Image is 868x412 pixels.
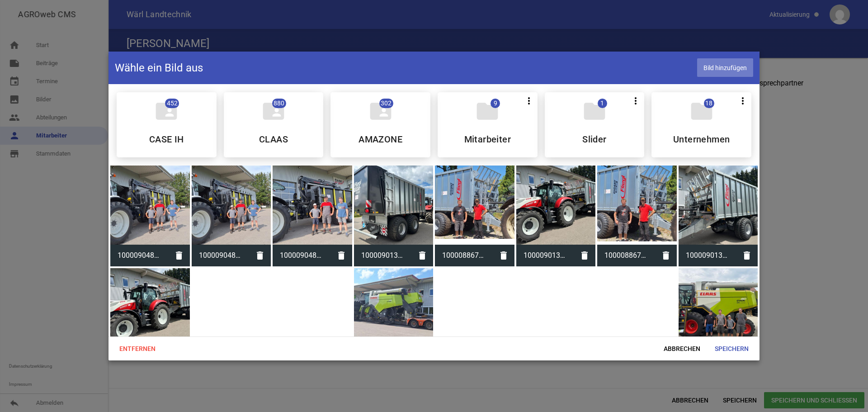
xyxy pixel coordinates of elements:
[651,92,751,157] div: Unternehmen
[273,244,330,267] span: 1000090482.jpg
[115,61,203,75] h4: Wähle ein Bild aus
[464,135,511,144] h5: Mitarbeiter
[516,244,574,267] span: 1000090131 FL1.jpg
[704,99,714,108] span: 18
[438,92,538,157] div: Mitarbeiter
[110,244,168,267] span: 1000090481.jpg
[630,95,641,106] i: more_vert
[435,244,493,267] span: 1000088672.jpg
[524,95,534,106] i: more_vert
[112,341,163,357] span: Entfernen
[491,99,500,108] span: 9
[330,92,430,157] div: AMAZONE
[165,99,179,108] span: 452
[117,92,217,157] div: CASE IH
[689,99,714,124] i: folder
[330,245,352,266] i: delete
[224,92,324,157] div: CLAAS
[598,99,607,108] span: 1
[520,92,538,109] button: more_vert
[582,99,607,124] i: folder
[597,244,655,267] span: 1000088671.jpg
[272,99,286,108] span: 880
[368,99,393,124] i: folder_shared
[259,135,288,144] h5: CLAAS
[354,244,412,267] span: 1000090136.jpg
[574,245,595,266] i: delete
[379,99,393,108] span: 302
[168,245,190,266] i: delete
[359,135,402,144] h5: AMAZONE
[736,245,758,266] i: delete
[493,245,514,266] i: delete
[149,135,184,144] h5: CASE IH
[475,99,500,124] i: folder
[679,244,736,267] span: 1000090132FL2.jpg
[249,245,271,266] i: delete
[737,95,748,106] i: more_vert
[411,245,433,266] i: delete
[656,341,708,357] span: Abbrechen
[545,92,645,157] div: Slider
[627,92,644,109] button: more_vert
[708,341,756,357] span: Speichern
[154,99,179,124] i: folder_shared
[734,92,751,109] button: more_vert
[673,135,730,144] h5: Unternehmen
[655,245,677,266] i: delete
[582,135,606,144] h5: Slider
[192,244,250,267] span: 1000090481.jpg
[261,99,286,124] i: folder_shared
[697,58,753,77] span: Bild hinzufügen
